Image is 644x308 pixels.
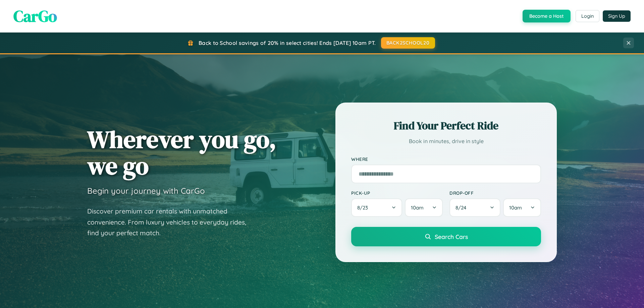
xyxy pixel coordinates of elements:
span: Search Cars [435,233,468,240]
button: 10am [503,198,541,217]
h3: Begin your journey with CarGo [87,186,205,196]
label: Drop-off [449,190,541,196]
button: 10am [405,198,443,217]
label: Where [351,156,541,162]
button: Become a Host [523,10,571,22]
button: Search Cars [351,227,541,246]
button: 8/24 [449,198,500,217]
h1: Wherever you go, we go [87,126,276,179]
span: 10am [411,204,424,211]
p: Book in minutes, drive in style [351,136,541,146]
button: BACK2SCHOOL20 [381,37,435,49]
span: 8 / 24 [455,204,470,211]
span: 10am [509,204,522,211]
button: Login [576,10,599,22]
button: Sign Up [603,10,631,22]
p: Discover premium car rentals with unmatched convenience. From luxury vehicles to everyday rides, ... [87,206,255,239]
span: Back to School savings of 20% in select cities! Ends [DATE] 10am PT. [199,40,376,46]
span: CarGo [13,5,57,27]
label: Pick-up [351,190,443,196]
button: 8/23 [351,198,402,217]
h2: Find Your Perfect Ride [351,118,541,133]
span: 8 / 23 [357,204,371,211]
